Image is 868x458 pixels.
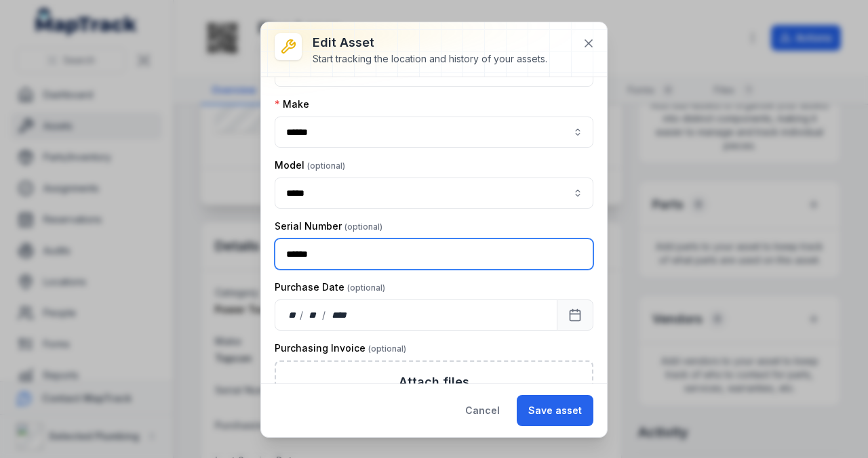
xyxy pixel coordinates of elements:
[275,117,593,148] input: asset-edit:cf[09246113-4bcc-4687-b44f-db17154807e5]-label
[300,308,304,322] div: /
[517,395,593,426] button: Save asset
[275,159,345,172] label: Model
[327,308,352,322] div: year,
[313,33,547,52] h3: Edit asset
[275,220,382,233] label: Serial Number
[286,308,300,322] div: day,
[454,395,511,426] button: Cancel
[399,373,469,392] h3: Attach files
[275,98,309,111] label: Make
[304,308,323,322] div: month,
[275,280,385,294] label: Purchase Date
[275,341,406,355] label: Purchasing Invoice
[557,299,593,331] button: Calendar
[322,308,327,322] div: /
[275,178,593,209] input: asset-edit:cf[68832b05-6ea9-43b4-abb7-d68a6a59beaf]-label
[313,52,547,66] div: Start tracking the location and history of your assets.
